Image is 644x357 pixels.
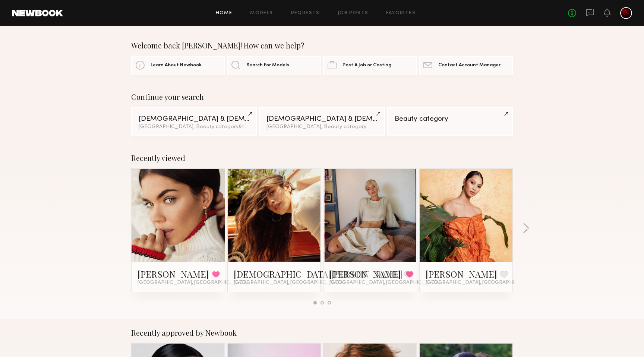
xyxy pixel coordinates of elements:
span: [GEOGRAPHIC_DATA], [GEOGRAPHIC_DATA] [234,280,345,286]
div: [GEOGRAPHIC_DATA], Beauty category [139,124,249,130]
a: Favorites [386,11,416,16]
a: Home [216,11,233,16]
a: [DEMOGRAPHIC_DATA] & [DEMOGRAPHIC_DATA] Models[GEOGRAPHIC_DATA], Beauty category&1other filter [131,107,257,136]
span: Search For Models [246,63,289,68]
a: Search For Models [227,56,321,75]
span: Contact Account Manager [438,63,501,68]
a: [DEMOGRAPHIC_DATA] & [DEMOGRAPHIC_DATA] Models[GEOGRAPHIC_DATA], Beauty category [259,107,385,136]
a: [PERSON_NAME] [138,268,209,280]
a: [DEMOGRAPHIC_DATA][PERSON_NAME] [234,268,403,280]
a: Models [250,11,273,16]
div: Recently viewed [131,154,513,162]
div: [GEOGRAPHIC_DATA], Beauty category [266,124,377,130]
a: Beauty category [387,107,513,136]
span: & 1 other filter [239,124,271,129]
div: Beauty category [395,116,505,123]
div: Recently approved by Newbook [131,328,513,337]
div: [DEMOGRAPHIC_DATA] & [DEMOGRAPHIC_DATA] Models [266,116,377,123]
a: Job Posts [338,11,369,16]
a: Requests [291,11,320,16]
span: [GEOGRAPHIC_DATA], [GEOGRAPHIC_DATA] [329,280,441,286]
div: [DEMOGRAPHIC_DATA] & [DEMOGRAPHIC_DATA] Models [139,116,249,123]
span: [GEOGRAPHIC_DATA], [GEOGRAPHIC_DATA] [138,280,249,286]
span: Learn About Newbook [151,63,202,68]
a: Post A Job or Casting [323,56,417,75]
span: Post A Job or Casting [342,63,391,68]
div: Continue your search [131,92,513,101]
a: [PERSON_NAME] [426,268,497,280]
span: [GEOGRAPHIC_DATA], [GEOGRAPHIC_DATA] [426,280,537,286]
a: Learn About Newbook [131,56,225,75]
div: Welcome back [PERSON_NAME]! How can we help? [131,41,513,50]
a: Contact Account Manager [419,56,513,75]
a: [PERSON_NAME] [329,268,401,280]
